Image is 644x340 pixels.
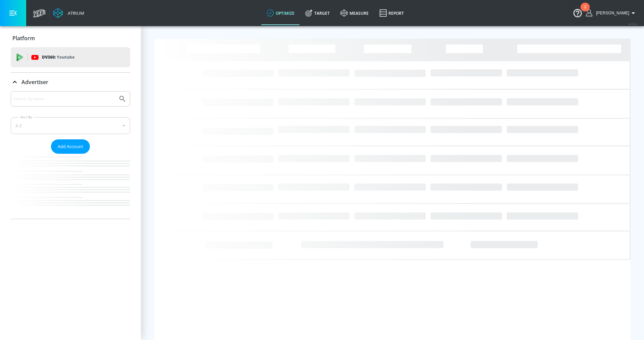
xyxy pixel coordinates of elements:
div: Advertiser [11,73,130,91]
input: Search by name [13,94,115,103]
a: Report [374,1,409,25]
button: Add Account [51,139,90,154]
div: DV360: Youtube [11,47,130,67]
nav: list of Advertiser [11,154,130,219]
button: Open Resource Center, 2 new notifications [568,3,587,22]
a: measure [335,1,374,25]
button: [PERSON_NAME] [586,9,637,17]
p: Youtube [57,54,74,61]
div: A-Z [11,117,130,134]
a: Target [300,1,335,25]
div: 2 [584,7,586,16]
p: DV360: [42,54,74,61]
span: v 4.25.4 [628,22,637,26]
div: Atrium [65,10,84,16]
a: optimize [261,1,300,25]
div: Platform [11,29,130,48]
span: login as: ashley.jan@zefr.com [593,11,629,15]
p: Advertiser [21,78,48,86]
span: Add Account [58,143,83,150]
div: Advertiser [11,91,130,219]
label: Sort By [19,115,34,119]
a: Atrium [53,8,84,18]
p: Platform [12,35,35,42]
